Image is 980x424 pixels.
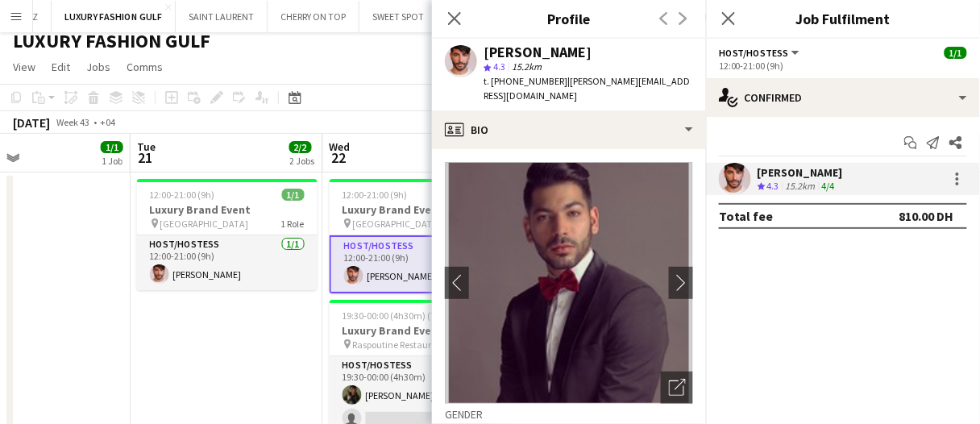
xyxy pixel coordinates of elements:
button: SAINT LAURENT [176,1,268,32]
div: +04 [100,116,115,128]
span: 21 [135,148,156,167]
span: t. [PHONE_NUMBER] [484,75,567,87]
button: CHERRY ON TOP [268,1,359,32]
span: Jobs [86,60,110,74]
div: [PERSON_NAME] [758,165,843,180]
img: Crew avatar or photo [445,162,693,404]
app-skills-label: 4/4 [822,180,835,192]
span: Week 43 [53,116,93,128]
div: 2 Jobs [290,155,315,167]
span: Wed [330,139,351,154]
a: Comms [120,56,169,77]
a: Edit [45,56,77,77]
span: 4.3 [493,60,505,73]
div: Bio [432,110,706,149]
span: 19:30-00:00 (4h30m) (Thu) [343,310,451,322]
div: [PERSON_NAME] [484,45,592,60]
app-job-card: 12:00-21:00 (9h)1/1Luxury Brand Event [GEOGRAPHIC_DATA]1 RoleHost/Hostess1/112:00-21:00 (9h)[PERS... [137,179,318,290]
h3: Luxury Brand Event [330,323,510,338]
div: Total fee [719,208,774,224]
span: [GEOGRAPHIC_DATA] [160,218,249,230]
div: Confirmed [706,78,980,117]
span: Comms [127,60,163,74]
h1: LUXURY FASHION GULF [13,29,210,53]
a: View [6,56,42,77]
div: [DATE] [13,114,50,131]
app-card-role: Host/Hostess1/112:00-21:00 (9h)[PERSON_NAME] [137,235,318,290]
span: Edit [52,60,70,74]
app-job-card: 12:00-21:00 (9h)1/1Luxury Brand Event [GEOGRAPHIC_DATA]1 RoleHost/Hostess1/112:00-21:00 (9h)[PERS... [330,179,510,293]
div: Open photos pop-in [661,372,693,404]
span: Host/Hostess [719,47,789,59]
span: 2/2 [289,141,312,153]
a: Jobs [80,56,117,77]
h3: Luxury Brand Event [137,202,318,217]
div: 15.2km [783,180,819,193]
div: 12:00-21:00 (9h) [719,60,967,72]
app-card-role: Host/Hostess1/112:00-21:00 (9h)[PERSON_NAME] [330,235,510,293]
span: [GEOGRAPHIC_DATA] [353,218,442,230]
h3: Luxury Brand Event [330,202,510,217]
span: Tue [137,139,156,154]
div: 1 Job [102,155,122,167]
span: Raspoutine Restaurant [353,339,446,351]
button: Host/Hostess [719,47,802,59]
h3: Profile [432,8,706,29]
span: 4.3 [767,180,779,192]
span: 1/1 [282,189,305,201]
span: 1/1 [945,47,967,59]
button: SWEET SPOT [359,1,438,32]
button: LUXURY FASHION GULF [52,1,176,32]
h3: Gender [445,407,693,422]
span: 1/1 [101,141,123,153]
div: 810.00 DH [899,208,954,224]
span: 12:00-21:00 (9h) [343,189,408,201]
span: View [13,60,35,74]
span: 1 Role [281,218,305,230]
h3: Job Fulfilment [706,8,980,29]
span: 22 [327,148,351,167]
span: | [PERSON_NAME][EMAIL_ADDRESS][DOMAIN_NAME] [484,75,690,102]
span: 12:00-21:00 (9h) [150,189,215,201]
span: 15.2km [509,60,545,73]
